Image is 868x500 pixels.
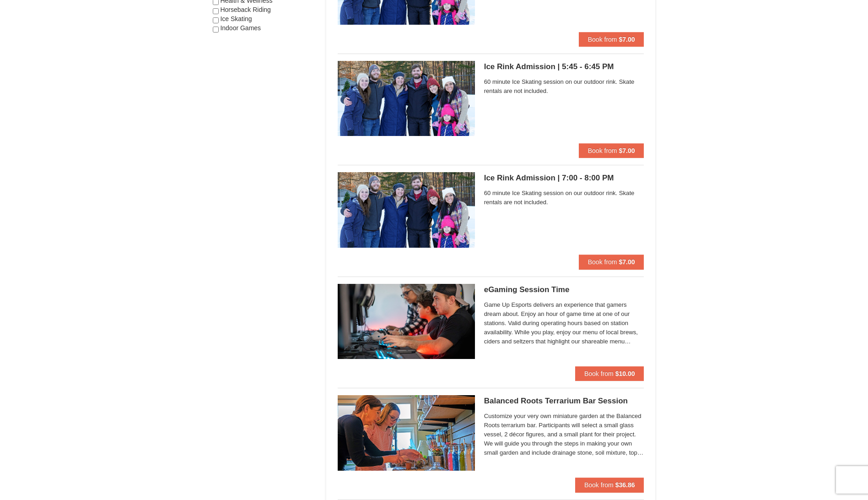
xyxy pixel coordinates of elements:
span: Ice Skating [220,15,252,22]
button: Book from $7.00 [579,143,644,158]
strong: $7.00 [619,36,635,43]
h5: Ice Rink Admission | 5:45 - 6:45 PM [484,62,644,71]
strong: $7.00 [619,258,635,266]
span: Book from [584,370,614,377]
span: Book from [588,36,617,43]
span: 60 minute Ice Skating session on our outdoor rink. Skate rentals are not included. [484,189,644,207]
h5: Ice Rink Admission | 7:00 - 8:00 PM [484,174,644,183]
button: Book from $36.86 [575,478,644,492]
h5: eGaming Session Time [484,285,644,294]
img: 18871151-30-393e4332.jpg [338,395,475,470]
span: Horseback Riding [220,6,271,13]
span: Indoor Games [220,24,261,32]
span: Book from [584,481,614,489]
button: Book from $7.00 [579,32,644,47]
h5: Balanced Roots Terrarium Bar Session [484,397,644,406]
strong: $10.00 [615,370,635,377]
img: 6775744-147-ce029a6c.jpg [338,172,475,247]
span: Book from [588,147,617,154]
strong: $36.86 [615,481,635,489]
span: Book from [588,258,617,266]
strong: $7.00 [619,147,635,154]
button: Book from $7.00 [579,255,644,269]
img: 19664770-34-0b975b5b.jpg [338,284,475,359]
span: Customize your very own miniature garden at the Balanced Roots terrarium bar. Participants will s... [484,412,644,457]
img: 6775744-146-63f813c0.jpg [338,61,475,136]
span: Game Up Esports delivers an experience that gamers dream about. Enjoy an hour of game time at one... [484,300,644,346]
button: Book from $10.00 [575,366,644,381]
span: 60 minute Ice Skating session on our outdoor rink. Skate rentals are not included. [484,77,644,96]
